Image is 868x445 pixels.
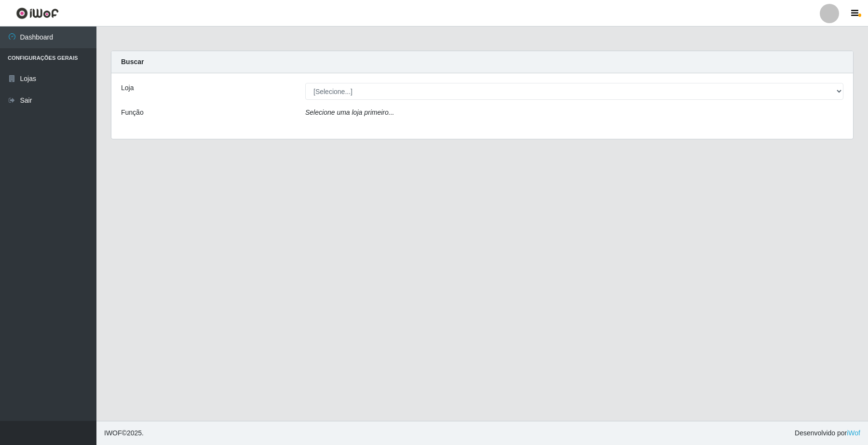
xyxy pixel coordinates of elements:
label: Loja [121,83,134,93]
label: Função [121,108,144,118]
a: iWof [847,429,860,437]
i: Selecione uma loja primeiro... [305,108,394,116]
img: CoreUI Logo [16,7,59,19]
span: IWOF [104,429,122,437]
strong: Buscar [121,58,144,66]
span: © 2025 . [104,428,144,438]
span: Desenvolvido por [795,428,860,438]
